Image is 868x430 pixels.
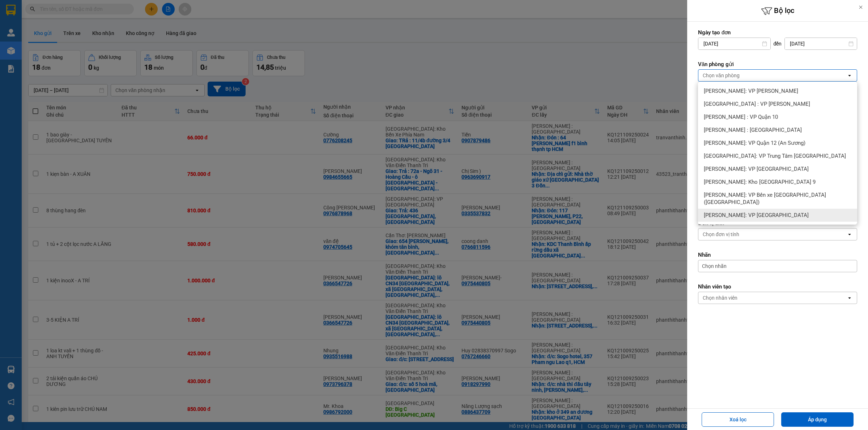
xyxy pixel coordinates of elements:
ul: Menu [698,82,857,225]
label: Ngày tạo đơn [698,29,857,36]
label: Nhãn [698,251,857,259]
span: [GEOGRAPHIC_DATA]: VP Trung Tâm [GEOGRAPHIC_DATA] [704,152,846,160]
div: Chọn đơn vị tính [703,231,739,238]
label: Văn phòng gửi [698,61,857,68]
label: Nhân viên tạo [698,283,857,290]
span: [PERSON_NAME] : [GEOGRAPHIC_DATA] [704,126,802,134]
span: [PERSON_NAME]: VP [GEOGRAPHIC_DATA] [704,212,809,219]
span: [PERSON_NAME]: VP Bến xe [GEOGRAPHIC_DATA] ([GEOGRAPHIC_DATA]) [704,191,854,206]
span: [PERSON_NAME]: VP [GEOGRAPHIC_DATA] [704,165,809,173]
svg: open [847,231,852,237]
span: [PERSON_NAME]: Kho [GEOGRAPHIC_DATA] 9 [704,178,816,186]
span: [PERSON_NAME]: VP [PERSON_NAME] [704,87,798,95]
span: [PERSON_NAME]: VP Quận 12 (An Sương) [704,139,805,147]
span: [PERSON_NAME] : VP Quận 10 [704,113,778,121]
button: Xoá lọc [702,412,774,427]
span: [GEOGRAPHIC_DATA] : VP [PERSON_NAME] [704,100,810,108]
div: Chọn văn phòng [703,72,740,79]
button: Áp dụng [781,412,854,427]
svg: open [847,73,852,78]
input: Select a date. [698,38,770,49]
svg: open [847,295,852,301]
h6: Bộ lọc [687,5,868,17]
span: Chọn nhãn [702,262,727,270]
div: Chọn nhân viên [703,294,737,301]
span: đến [774,40,782,47]
input: Select a date. [785,38,857,49]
